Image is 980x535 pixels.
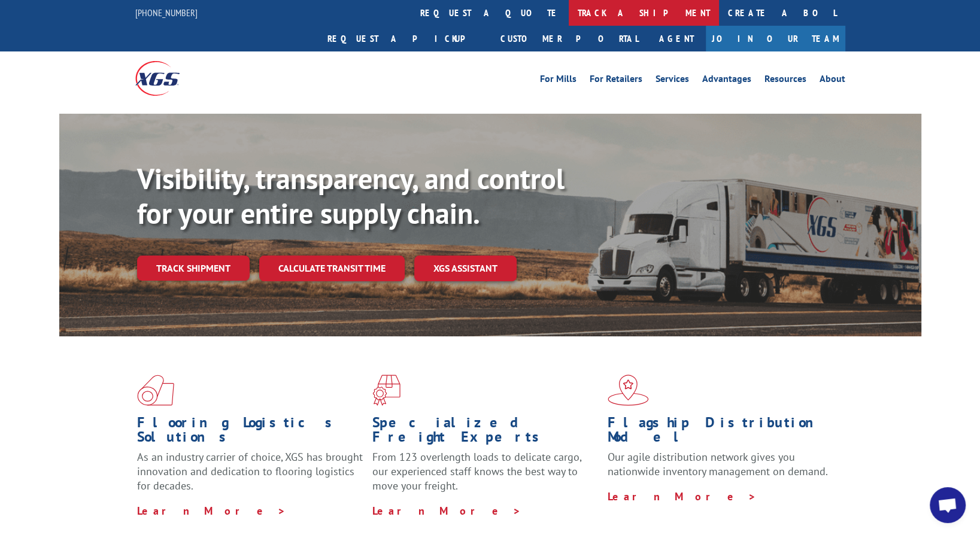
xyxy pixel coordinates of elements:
a: Track shipment [137,256,250,281]
p: From 123 overlength loads to delicate cargo, our experienced staff knows the best way to move you... [372,450,599,503]
a: Agent [647,26,706,51]
a: Calculate transit time [259,256,405,281]
img: xgs-icon-flagship-distribution-model-red [608,375,649,406]
a: For Mills [540,74,577,87]
a: Learn More > [608,490,757,503]
a: [PHONE_NUMBER] [135,7,198,19]
h1: Flooring Logistics Solutions [137,415,363,450]
a: Join Our Team [706,26,845,51]
span: As an industry carrier of choice, XGS has brought innovation and dedication to flooring logistics... [137,450,363,493]
a: XGS ASSISTANT [414,256,517,281]
a: Request a pickup [318,26,491,51]
a: Resources [764,74,806,87]
a: For Retailers [590,74,642,87]
span: Our agile distribution network gives you nationwide inventory management on demand. [608,450,828,478]
h1: Specialized Freight Experts [372,415,599,450]
a: Learn More > [372,504,521,518]
img: xgs-icon-focused-on-flooring-red [372,375,401,406]
a: About [820,74,845,87]
div: Open chat [930,487,966,523]
a: Learn More > [137,504,286,518]
img: xgs-icon-total-supply-chain-intelligence-red [137,375,174,406]
a: Advantages [702,74,751,87]
a: Customer Portal [491,26,647,51]
h1: Flagship Distribution Model [608,415,834,450]
a: Services [656,74,689,87]
b: Visibility, transparency, and control for your entire supply chain. [137,160,565,232]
